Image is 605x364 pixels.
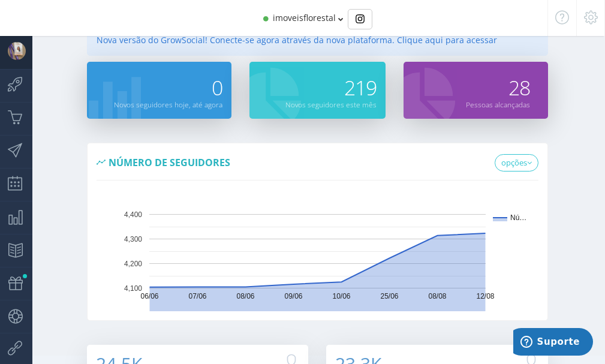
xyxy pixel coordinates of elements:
[87,25,548,56] div: Nova versão do GrowSocial! Conecte-se agora através da nova plataforma. Clique aqui para acessar
[284,293,302,301] text: 09/06
[8,42,26,60] img: User Image
[124,210,142,219] text: 4,400
[466,100,530,109] small: Pessoas alcançadas
[124,284,142,293] text: 4,100
[510,214,526,222] text: Nú…
[114,100,222,109] small: Novos seguidores hoje, até agora
[332,293,350,301] text: 10/06
[285,100,377,109] small: Novos seguidores este mês
[124,260,142,268] text: 4,200
[273,12,336,23] span: imoveisflorestal
[236,293,254,301] text: 08/06
[476,293,494,301] text: 12/08
[124,235,142,243] text: 4,300
[140,293,158,301] text: 06/06
[344,74,377,101] span: 219
[428,293,446,301] text: 08/08
[380,293,398,301] text: 25/06
[212,74,222,101] span: 0
[109,156,230,169] span: Número de seguidores
[513,328,593,358] iframe: Abre um widget para que você possa encontrar mais informações
[356,14,365,23] img: Instagram_simple_icon.svg
[188,293,206,301] text: 07/06
[508,74,530,101] span: 28
[495,154,538,172] a: opções
[348,9,372,29] div: Basic example
[97,191,538,311] svg: A chart.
